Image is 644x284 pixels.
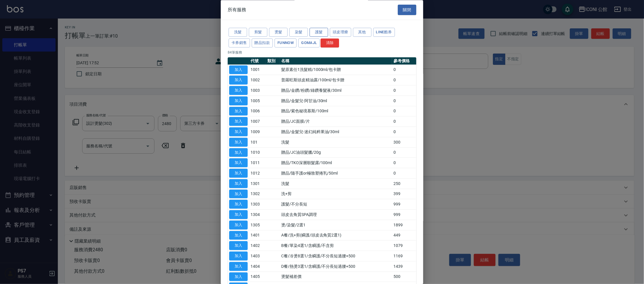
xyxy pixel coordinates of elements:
[330,28,351,37] button: 頭皮理療
[280,241,392,251] td: B餐/單染4選1/含瞬護/不含剪
[249,148,266,158] td: 1010
[229,262,248,271] button: 加入
[392,220,416,230] td: 1899
[229,169,248,178] button: 加入
[266,57,280,65] th: 類別
[249,272,266,282] td: 1405
[280,189,392,199] td: 洗+剪
[280,220,392,230] td: 燙/染髮/2選1
[321,39,339,47] button: 清除
[229,252,248,261] button: 加入
[280,85,392,96] td: 贈品/金鑽/粉鑽/綠鑽養髮液/30ml
[249,65,266,75] td: 1001
[280,57,392,65] th: 名稱
[392,272,416,282] td: 500
[289,28,308,37] button: 染髮
[249,261,266,272] td: 1404
[392,65,416,75] td: 0
[392,261,416,272] td: 1439
[249,199,266,210] td: 1303
[229,117,248,126] button: 加入
[280,65,392,75] td: 髮原素任1洗髮精/1000ml/包卡贈
[280,251,392,261] td: C餐/冷燙8選1/含瞬護/不分長短過腰+500
[229,200,248,209] button: 加入
[249,189,266,199] td: 1302
[280,272,392,282] td: 燙髮補差價
[392,127,416,137] td: 0
[229,210,248,219] button: 加入
[280,230,392,241] td: A餐/洗+剪(瞬護/頭皮去角質2選1)
[392,96,416,106] td: 0
[392,137,416,148] td: 300
[229,190,248,199] button: 加入
[252,39,273,47] button: 贈品扣款
[392,57,416,65] th: 參考價格
[392,116,416,127] td: 0
[392,210,416,220] td: 999
[392,199,416,210] td: 999
[280,210,392,220] td: 頭皮去角質SPA調理
[229,179,248,188] button: 加入
[275,39,297,47] button: FUNNOW
[373,28,395,37] button: LINE酷券
[392,85,416,96] td: 0
[249,116,266,127] td: 1007
[392,75,416,85] td: 0
[280,179,392,189] td: 洗髮
[398,5,416,15] button: 關閉
[392,106,416,117] td: 0
[280,148,392,158] td: 贈品/JC油頭髮臘/20g
[392,241,416,251] td: 1079
[249,168,266,179] td: 1012
[249,220,266,230] td: 1305
[249,137,266,148] td: 101
[280,96,392,106] td: 贈品/金髮兒-阿甘油/30ml
[310,28,328,37] button: 護髮
[229,231,248,240] button: 加入
[280,106,392,117] td: 贈品/紫色秘境慕斯/100ml
[280,168,392,179] td: 贈品/隨手護or極致塑捲乳/50ml
[249,179,266,189] td: 1301
[229,138,248,147] button: 加入
[229,86,248,95] button: 加入
[229,76,248,85] button: 加入
[229,28,247,37] button: 洗髮
[298,39,320,47] button: GOMAJL
[280,127,392,137] td: 贈品/金髮兒-迷幻純粹果油/30ml
[229,39,250,47] button: 卡券銷售
[249,127,266,137] td: 1009
[280,116,392,127] td: 贈品/JC面膜/片
[269,28,288,37] button: 燙髮
[249,85,266,96] td: 1003
[392,148,416,158] td: 0
[229,221,248,230] button: 加入
[229,272,248,281] button: 加入
[229,65,248,74] button: 加入
[280,199,392,210] td: 護髮/不分長短
[249,75,266,85] td: 1002
[228,7,246,13] span: 所有服務
[280,158,392,168] td: 贈品/TKO深層順髮露/100ml
[249,106,266,117] td: 1006
[353,28,371,37] button: 其他
[249,241,266,251] td: 1402
[249,28,267,37] button: 剪髮
[229,241,248,250] button: 加入
[249,57,266,65] th: 代號
[392,251,416,261] td: 1169
[249,96,266,106] td: 1005
[249,230,266,241] td: 1401
[229,107,248,116] button: 加入
[228,50,416,55] p: 84 筆服務
[249,210,266,220] td: 1304
[392,179,416,189] td: 250
[229,148,248,157] button: 加入
[249,158,266,168] td: 1011
[280,137,392,148] td: 洗髮
[249,251,266,261] td: 1403
[392,189,416,199] td: 399
[280,261,392,272] td: D餐/熱燙3選1/含瞬護/不分長短過腰+500
[229,159,248,168] button: 加入
[392,158,416,168] td: 0
[229,128,248,137] button: 加入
